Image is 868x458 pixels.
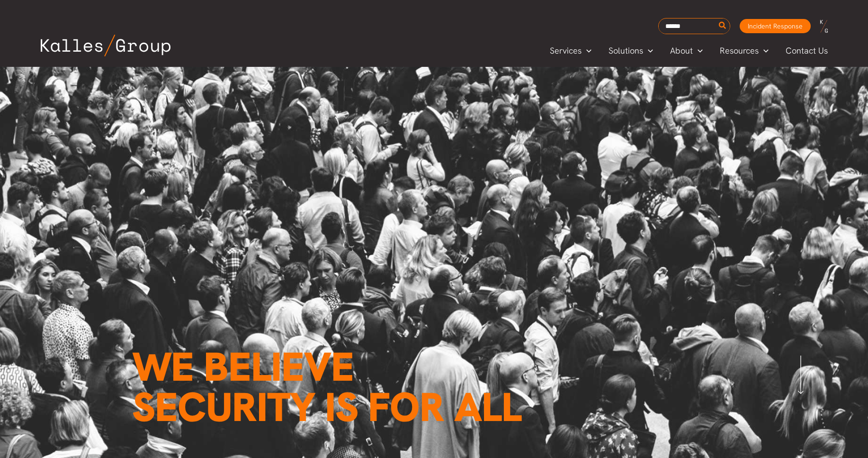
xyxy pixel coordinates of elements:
[759,44,769,58] span: Menu Toggle
[786,44,828,58] span: Contact Us
[740,19,811,33] a: Incident Response
[600,44,662,58] a: SolutionsMenu Toggle
[582,44,591,58] span: Menu Toggle
[643,44,653,58] span: Menu Toggle
[711,44,777,58] a: ResourcesMenu Toggle
[132,340,521,433] span: We believe Security is for all
[662,44,711,58] a: AboutMenu Toggle
[608,44,643,58] span: Solutions
[41,35,170,56] img: Kalles Group
[693,44,703,58] span: Menu Toggle
[777,44,837,58] a: Contact Us
[541,44,600,58] a: ServicesMenu Toggle
[717,18,729,34] button: Search
[670,44,693,58] span: About
[720,44,759,58] span: Resources
[550,44,582,58] span: Services
[541,43,837,58] nav: Primary Site Navigation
